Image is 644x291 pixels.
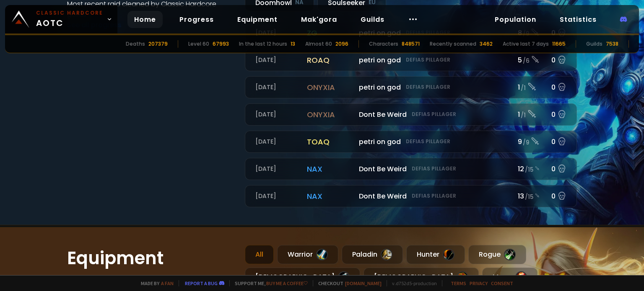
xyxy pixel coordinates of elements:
a: [DOMAIN_NAME] [345,280,382,286]
a: Classic HardcoreAOTC [5,5,117,33]
a: Population [488,11,543,28]
div: 207379 [148,40,168,48]
span: Checkout [313,280,382,286]
a: [DATE]onyxiapetri on godDefias Pillager1 /10 [245,76,577,98]
a: Privacy [470,280,488,286]
div: Warrior [277,245,338,264]
div: Deaths [126,40,145,48]
div: Mage [482,268,538,287]
a: Mak'gora [294,11,344,28]
div: Guilds [586,40,602,48]
a: Consent [491,280,513,286]
div: Recently scanned [430,40,476,48]
div: 3462 [480,40,493,48]
div: All [245,245,274,264]
div: Paladin [342,245,403,264]
div: [DEMOGRAPHIC_DATA] [364,268,479,287]
div: Almost 60 [305,40,332,48]
a: [DATE]naxDont Be WeirdDefias Pillager12 /150 [245,158,577,180]
small: Classic Hardcore [36,9,103,17]
a: Progress [173,11,221,28]
a: Statistics [553,11,603,28]
a: Equipment [231,11,284,28]
div: [DEMOGRAPHIC_DATA] [245,268,360,287]
span: v. d752d5 - production [387,280,437,286]
a: Home [127,11,163,28]
a: a fan [161,280,174,286]
a: Buy me a coffee [266,280,308,286]
div: 2096 [335,40,348,48]
div: In the last 12 hours [239,40,287,48]
a: [DATE]roaqpetri on godDefias Pillager5 /60 [245,49,577,71]
div: 848571 [402,40,420,48]
div: 11665 [552,40,566,48]
span: Made by [136,280,174,286]
a: Report a bug [185,280,218,286]
div: 67993 [213,40,229,48]
div: Characters [369,40,398,48]
div: 13 [291,40,295,48]
a: [DATE]onyxiaDont Be WeirdDefias Pillager1 /10 [245,103,577,126]
div: Level 60 [188,40,209,48]
div: Hunter [406,245,465,264]
div: Active last 7 days [503,40,549,48]
div: Rogue [468,245,526,264]
a: Guilds [354,11,391,28]
span: AOTC [36,9,103,29]
div: 7538 [606,40,618,48]
span: Support me, [229,280,308,286]
a: [DATE]naxDont Be WeirdDefias Pillager13 /150 [245,185,577,207]
a: [DATE]toaqpetri on godDefias Pillager9 /90 [245,131,577,153]
a: Terms [451,280,466,286]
